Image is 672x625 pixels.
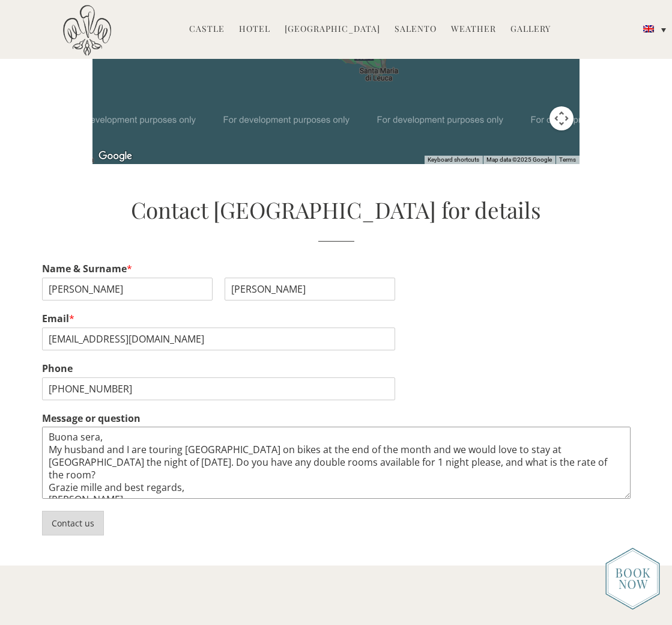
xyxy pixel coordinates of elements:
a: Weather [451,23,496,37]
button: Keyboard shortcuts [428,156,479,164]
a: Castle [189,23,225,37]
label: Phone [42,362,631,375]
a: Hotel [239,23,270,37]
label: Email [42,312,631,325]
a: Salento [395,23,437,37]
a: Terms [559,156,576,163]
a: Gallery [510,23,551,37]
img: Google [95,148,135,164]
button: Contact us [42,511,104,535]
a: [GEOGRAPHIC_DATA] [285,23,380,37]
img: English [643,25,654,32]
input: Surname [225,278,395,300]
img: Castello di Ugento [63,5,111,56]
span: Map data ©2025 Google [486,156,552,163]
input: Name [42,278,213,300]
label: Message or question [42,412,631,425]
h2: Contact [GEOGRAPHIC_DATA] for details [42,194,631,242]
a: Open this area in Google Maps (opens a new window) [95,148,135,164]
label: Name & Surname [42,263,631,275]
img: new-booknow.png [605,547,660,610]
